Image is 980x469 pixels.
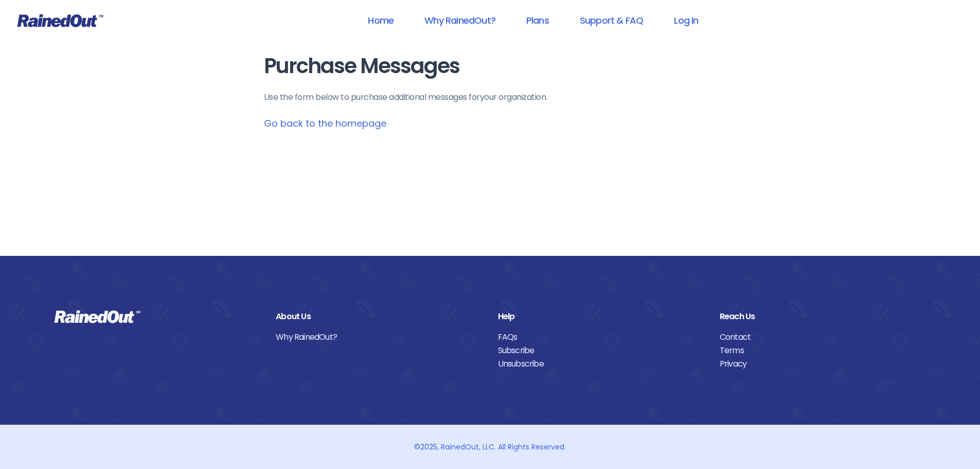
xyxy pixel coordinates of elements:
[276,331,482,344] a: Why RainedOut?
[720,331,926,344] a: Contact
[498,331,704,344] a: FAQs
[566,9,656,32] a: Support & FAQ
[264,55,717,78] h1: Purchase Messages
[720,344,926,357] a: Terms
[264,117,386,130] a: Go back to the homepage
[264,91,717,103] p: Use the form below to purchase additional messages for your organization .
[276,310,482,323] div: About Us
[720,310,926,323] div: Reach Us
[498,344,704,357] a: Subscribe
[498,310,704,323] div: Help
[498,357,704,371] a: Unsubscribe
[411,9,509,32] a: Why RainedOut?
[354,9,407,32] a: Home
[661,9,711,32] a: Log In
[513,9,562,32] a: Plans
[720,357,926,371] a: Privacy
